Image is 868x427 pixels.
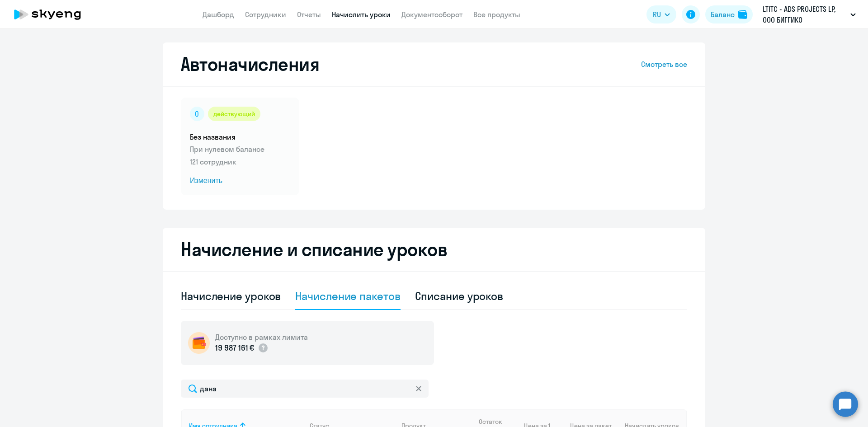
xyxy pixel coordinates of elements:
img: wallet-circle.png [188,332,210,354]
button: Балансbalance [705,5,753,23]
h2: Автоначисления [181,53,319,75]
a: Документооборот [401,10,462,19]
span: RU [653,9,661,20]
input: Поиск по имени, email, продукту или статусу [181,380,429,398]
div: Баланс [711,9,735,20]
a: Отчеты [297,10,321,19]
span: Изменить [190,175,290,186]
div: Списание уроков [415,289,504,303]
p: При нулевом балансе [190,144,290,155]
div: действующий [208,107,260,121]
div: Начисление уроков [181,289,281,303]
p: 121 сотрудник [190,156,290,167]
a: Все продукты [473,10,520,19]
div: Начисление пакетов [295,289,400,303]
img: balance [738,10,747,19]
a: Сотрудники [245,10,286,19]
h5: Без названия [190,132,290,142]
button: RU [646,5,676,23]
a: Дашборд [203,10,234,19]
a: Смотреть все [641,59,687,70]
a: Начислить уроки [332,10,391,19]
button: LTITC - ADS PROJECTS LP, ООО БИГГИКО [758,4,860,25]
p: 19 987 161 € [215,342,254,354]
h5: Доступно в рамках лимита [215,332,308,342]
h2: Начисление и списание уроков [181,239,687,260]
p: LTITC - ADS PROJECTS LP, ООО БИГГИКО [763,4,847,25]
